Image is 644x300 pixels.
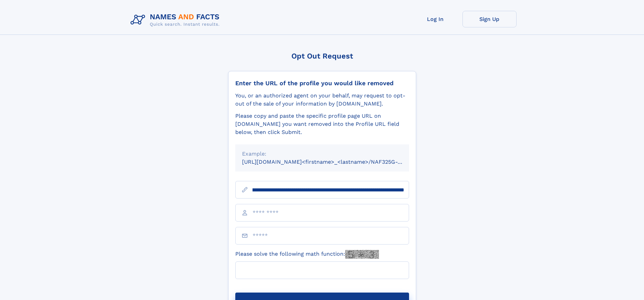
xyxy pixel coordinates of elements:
[242,150,402,158] div: Example:
[242,159,422,165] small: [URL][DOMAIN_NAME]<firstname>_<lastname>/NAF325G-xxxxxxxx
[235,79,409,87] div: Enter the URL of the profile you would like removed
[235,112,409,136] div: Please copy and paste the specific profile page URL on [DOMAIN_NAME] you want removed into the Pr...
[235,250,379,259] label: Please solve the following math function:
[235,92,409,108] div: You, or an authorized agent on your behalf, may request to opt-out of the sale of your informatio...
[228,52,416,60] div: Opt Out Request
[128,11,225,29] img: Logo Names and Facts
[462,11,517,27] a: Sign Up
[408,11,462,27] a: Log In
